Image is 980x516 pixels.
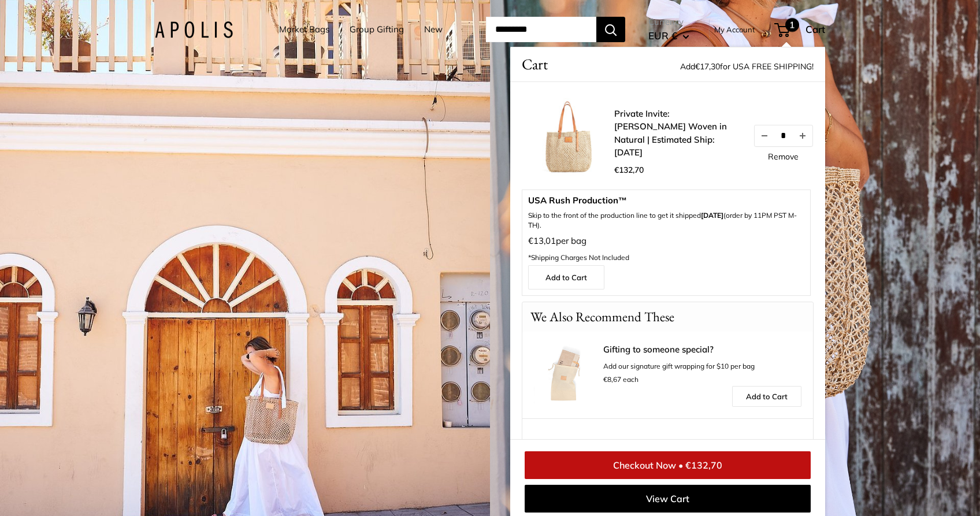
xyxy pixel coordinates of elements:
span: Cart [522,53,548,76]
a: 1 Cart [775,20,825,39]
span: Cart [805,23,825,35]
img: Luggage Tag [534,430,597,493]
a: Gifting to someone special? [603,345,801,354]
a: Add to Cart [732,386,801,407]
a: Private Invite: [PERSON_NAME] Woven in Natural | Estimated Ship: [DATE] [614,107,741,159]
input: Search... [486,17,596,42]
a: My Account [714,23,755,36]
span: €13,01 [528,235,556,246]
span: €132,70 [614,165,644,175]
p: per bag [528,233,804,265]
button: Decrease quantity by 1 [755,125,774,146]
a: Market Bags [279,21,329,38]
span: €17,30 [695,61,720,72]
div: Add a customized, reusable leather tag. [603,439,801,474]
a: Add to Cart [528,265,604,289]
p: Skip to the front of the production line to get it shipped (order by 11PM PST M-TH). [528,211,804,231]
span: Currency [648,14,689,30]
span: €8,67 each [603,375,639,384]
span: Add for USA FREE SHIPPING! [680,61,814,72]
a: View Cart [525,485,811,513]
div: Add our signature gift wrapping for $10 per bag [603,345,801,386]
span: USA Rush Production™ [528,196,804,205]
a: Checkout Now • €132,70 [525,451,811,479]
img: Apolis Signature Gift Wrapping [534,343,597,407]
button: EUR € [648,27,689,45]
span: Personalized Leather Gift Tag [603,439,801,448]
span: EUR € [648,29,677,42]
span: 1 [785,18,799,32]
button: Increase quantity by 1 [793,125,812,146]
b: [DATE] [701,211,723,220]
img: Apolis [155,21,233,38]
a: Group Gifting [350,21,404,38]
a: New [424,21,443,38]
input: Quantity [774,131,793,140]
span: *Shipping Charges Not Included [528,253,629,262]
button: Search [596,17,625,42]
p: We Also Recommend These [522,302,682,332]
a: Remove [768,153,799,161]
